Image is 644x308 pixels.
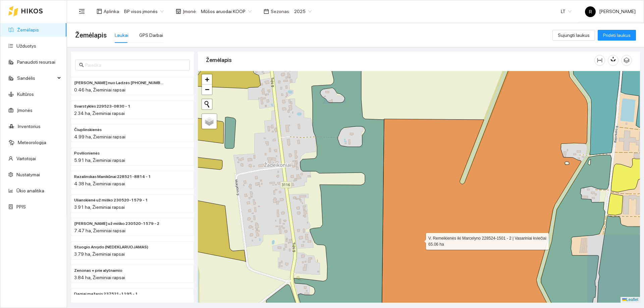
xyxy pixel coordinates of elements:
span: shop [176,9,181,14]
span: 3.79 ha, Žieminiai rapsai [74,251,125,257]
a: PPIS [16,204,26,209]
span: Pridėti laukus [603,32,631,39]
a: Kultūros [17,91,34,97]
span: 2.34 ha, Žieminiai rapsai [74,111,125,116]
div: Laukai [115,32,128,39]
span: R [589,6,592,17]
button: Initiate a new search [202,99,212,109]
span: 3.91 ha, Žieminiai rapsai [74,204,125,210]
input: Paieška [85,61,186,69]
button: Sujungti laukus [552,30,595,41]
span: 3.84 ha, Žieminiai rapsai [74,275,125,280]
a: Meteorologija [18,140,46,145]
span: Sezonas : [271,8,290,15]
span: search [79,63,84,67]
a: Layers [202,114,217,129]
span: column-width [595,58,605,63]
span: 7.47 ha, Žieminiai rapsai [74,228,125,233]
a: Sujungti laukus [552,33,595,38]
button: Pridėti laukus [598,30,636,41]
span: Žemėlapis [75,30,107,41]
span: Povilionienės [74,150,100,157]
span: menu-fold [79,8,85,14]
span: [PERSON_NAME] [585,9,636,14]
span: − [205,85,209,94]
span: layout [97,9,102,14]
span: Mūšos aruodai KOOP [201,6,252,16]
div: GPS Darbai [139,32,163,39]
span: Zenonas + prie alytnamio [74,267,122,274]
a: Nustatymai [16,172,40,177]
a: Leaflet [622,297,638,302]
span: Įmonė : [183,8,197,15]
span: Sujungti laukus [558,32,590,39]
span: Aplinka : [104,8,120,15]
span: Dagiai mažasis 237521-1195 - 1 [74,291,138,297]
span: Paškevičiaus Felikso nuo Ladzės (2) 229525-2470 - 2 [74,80,164,86]
a: Ūkio analitika [16,188,44,193]
a: Zoom in [202,74,212,84]
button: column-width [594,55,605,66]
span: Nakvosienė už miško 230520-1579 - 2 [74,221,159,227]
span: + [205,75,209,83]
span: Čiuplinskienės [74,127,102,133]
span: 2025 [294,6,312,16]
span: 5.91 ha, Žieminiai rapsai [74,158,125,163]
span: Stuogio Arvydo (NEDEKLARUOJAMAS) [74,244,148,250]
a: Įmonės [17,108,33,113]
span: 4.99 ha, Žieminiai rapsai [74,134,125,139]
span: 0.46 ha, Žieminiai rapsai [74,87,125,93]
span: Ulianskienė už miško 230520-1579 - 1 [74,197,148,203]
a: Pridėti laukus [598,33,636,38]
span: Sandėlis [17,71,55,85]
a: Inventorius [18,124,41,129]
span: LT [561,6,572,16]
a: Vartotojai [16,156,36,161]
a: Užduotys [16,43,36,49]
span: BP visos įmonės [124,6,164,16]
span: calendar [264,9,269,14]
a: Panaudoti resursai [17,59,55,65]
a: Žemėlapis [17,27,39,33]
span: Razalinskas Manikūnai 228521-8814 - 1 [74,174,151,180]
button: menu-fold [75,5,89,18]
span: Svarstyklės 229523-0830 - 1 [74,103,130,110]
div: Žemėlapis [206,51,594,70]
span: 4.38 ha, Žieminiai rapsai [74,181,125,186]
a: Zoom out [202,84,212,95]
